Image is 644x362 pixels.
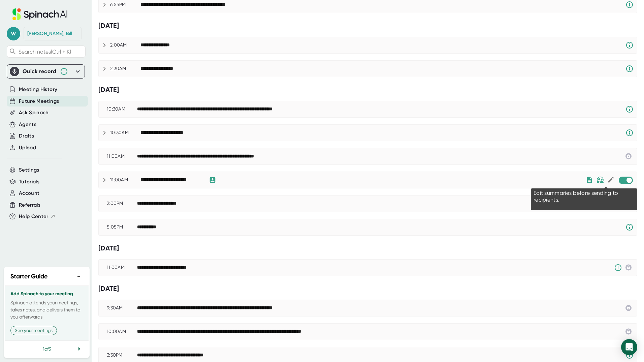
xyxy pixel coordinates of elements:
button: Help Center [19,213,56,220]
svg: Spinach requires a video conference link. [625,65,634,73]
button: Drafts [19,132,34,140]
div: [DATE] [98,22,637,30]
svg: Spinach requires a video conference link. [625,105,634,113]
button: Meeting History [19,86,57,93]
button: See your meetings [10,326,57,335]
h3: Add Spinach to your meeting [10,291,83,297]
button: Future Meetings [19,97,59,105]
div: Quick record [23,68,57,75]
div: 11:00AM [110,177,140,183]
button: Ask Spinach [19,109,49,117]
button: Agents [19,121,36,128]
svg: Spinach requires a video conference link. [625,223,634,231]
div: Open Intercom Messenger [621,339,637,355]
div: 11:00AM [107,265,137,271]
div: 11:00AM [107,153,137,159]
span: 1 of 3 [43,346,51,352]
span: Search notes (Ctrl + K) [19,49,71,55]
div: [DATE] [98,284,637,293]
div: 2:00PM [107,201,137,207]
button: Upload [19,144,36,152]
div: 3:30PM [107,352,137,358]
img: internal-only.bf9814430b306fe8849ed4717edd4846.svg [597,177,604,183]
div: Cummings, Bill [27,31,72,37]
svg: Spinach requires a video conference link. [625,41,634,49]
div: Quick record [10,65,82,78]
button: Tutorials [19,178,39,186]
button: Referrals [19,201,40,209]
p: Spinach attends your meetings, takes notes, and delivers them to you afterwards [10,299,83,321]
h2: Starter Guide [10,272,47,281]
div: 2:00AM [110,42,140,48]
div: 10:30AM [110,130,140,136]
div: 9:30AM [107,305,137,311]
div: 10:00AM [107,329,137,335]
div: 2:30AM [110,66,140,72]
div: Edit summaries before sending to recipients. [534,190,635,203]
div: 10:30AM [107,106,137,112]
div: 6:55PM [110,2,140,8]
span: w [7,27,20,40]
button: Settings [19,166,39,174]
svg: Spinach requires a video conference link. [625,129,634,137]
button: − [74,272,83,281]
svg: Someone has manually disabled Spinach from this meeting. [614,264,622,272]
span: Help Center [19,213,49,220]
div: [DATE] [98,86,637,94]
button: Account [19,189,39,197]
div: 5:05PM [107,224,137,230]
div: [DATE] [98,244,637,252]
